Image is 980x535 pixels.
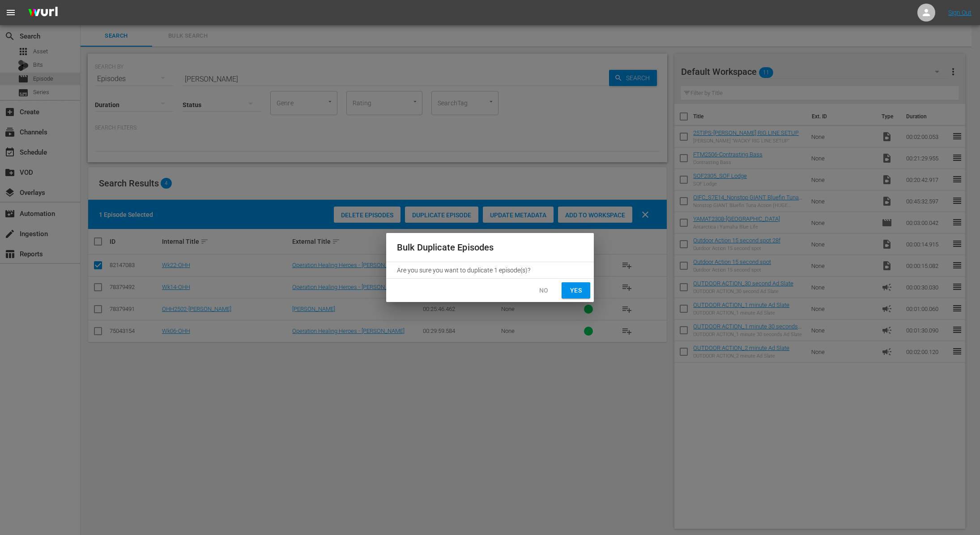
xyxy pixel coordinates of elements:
[562,282,590,299] button: Yes
[569,285,583,296] span: Yes
[21,2,64,23] img: ans4CAIJ8jUAAAAAAAAAAAAAAAAAAAAAAAAgQb4GAAAAAAAAAAAAAAAAAAAAAAAAJMjXAAAAAAAAAAAAAAAAAAAAAAAAgAT5G...
[948,9,971,16] a: Sign Out
[5,7,16,18] span: menu
[397,240,583,255] h2: Bulk Duplicate Episodes
[529,282,558,299] button: No
[537,285,551,296] span: No
[386,262,594,278] div: Are you sure you want to duplicate 1 episode(s)?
